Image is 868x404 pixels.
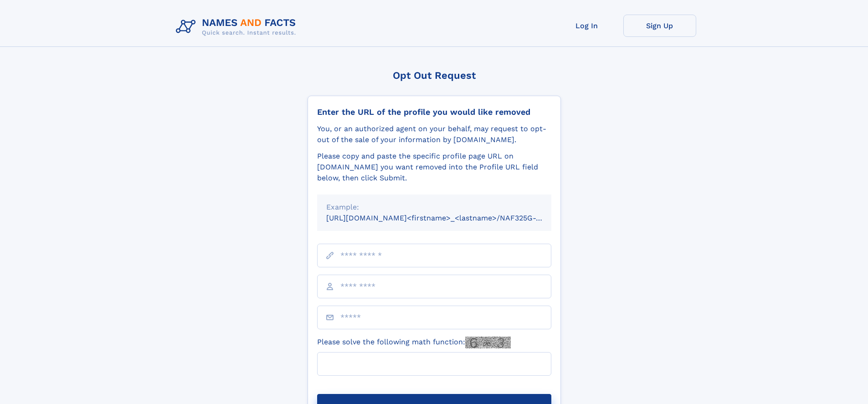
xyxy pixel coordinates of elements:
[308,70,561,81] div: Opt Out Request
[623,15,696,37] a: Sign Up
[317,123,551,145] div: You, or an authorized agent on your behalf, may request to opt-out of the sale of your informatio...
[550,15,623,37] a: Log In
[172,15,303,39] img: Logo Names and Facts
[317,151,551,184] div: Please copy and paste the specific profile page URL on [DOMAIN_NAME] you want removed into the Pr...
[317,107,551,117] div: Enter the URL of the profile you would like removed
[317,337,511,348] label: Please solve the following math function:
[326,202,542,213] div: Example:
[326,214,569,222] small: [URL][DOMAIN_NAME]<firstname>_<lastname>/NAF325G-xxxxxxxx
